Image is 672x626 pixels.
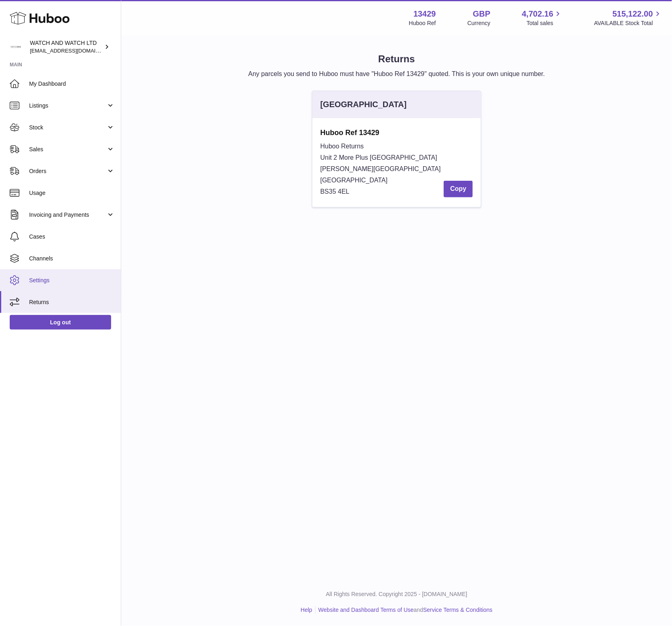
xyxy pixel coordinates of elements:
span: Invoicing and Payments [29,211,106,219]
span: [PERSON_NAME][GEOGRAPHIC_DATA] [320,165,441,172]
a: Log out [10,315,111,330]
span: My Dashboard [29,80,115,88]
a: Help [301,607,312,613]
span: Cases [29,233,115,241]
span: [EMAIL_ADDRESS][DOMAIN_NAME] [30,47,119,54]
strong: GBP [473,8,490,19]
span: 4,702.16 [522,8,554,19]
span: Unit 2 More Plus [GEOGRAPHIC_DATA] [320,154,437,161]
p: Any parcels you send to Huboo must have "Huboo Ref 13429" quoted. This is your own unique number. [134,70,659,78]
span: Usage [29,189,115,197]
span: Channels [29,255,115,262]
img: baris@watchandwatch.co.uk [10,41,22,53]
span: Stock [29,124,106,131]
span: [GEOGRAPHIC_DATA] [320,177,388,184]
span: Sales [29,146,106,153]
a: Service Terms & Conditions [423,607,493,613]
strong: Huboo Ref 13429 [320,128,473,137]
p: All Rights Reserved. Copyright 2025 - [DOMAIN_NAME] [128,590,666,598]
li: and [316,606,493,614]
span: Listings [29,102,106,110]
span: AVAILABLE Stock Total [594,19,662,27]
span: Total sales [527,19,562,27]
span: Orders [29,167,106,175]
div: [GEOGRAPHIC_DATA] [320,99,407,110]
strong: 13429 [413,8,436,19]
div: Currency [468,19,491,27]
button: Copy [444,181,473,197]
span: BS35 4EL [320,188,350,195]
span: Returns [29,298,115,306]
a: Website and Dashboard Terms of Use [318,607,414,613]
span: Settings [29,277,115,284]
span: Huboo Returns [320,143,364,150]
a: 515,122.00 AVAILABLE Stock Total [594,8,662,27]
a: 4,702.16 Total sales [522,8,563,27]
h1: Returns [134,53,659,66]
div: WATCH AND WATCH LTD [30,39,103,55]
span: 515,122.00 [613,8,653,19]
div: Huboo Ref [409,19,436,27]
